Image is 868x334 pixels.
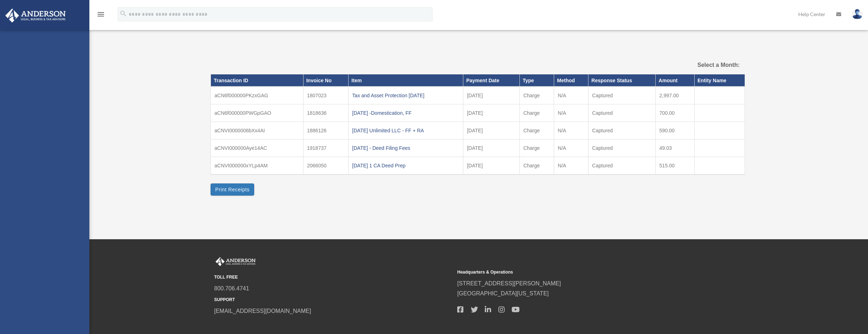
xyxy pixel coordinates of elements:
th: Invoice No [303,74,348,87]
td: 1886126 [303,122,348,139]
td: Charge [519,157,554,175]
th: Item [349,74,463,87]
td: 515.00 [656,157,695,175]
a: menu [97,13,105,19]
td: Captured [588,122,656,139]
td: Charge [519,139,554,157]
div: [DATE] 1 CA Deed Prep [352,161,459,171]
td: Charge [519,122,554,139]
a: [EMAIL_ADDRESS][DOMAIN_NAME] [214,308,311,314]
a: [STREET_ADDRESS][PERSON_NAME] [457,280,561,286]
button: Print Receipts [211,183,254,196]
td: 700.00 [656,104,695,122]
td: 1818636 [303,104,348,122]
img: Anderson Advisors Platinum Portal [3,9,68,23]
th: Method [554,74,588,87]
td: 49.03 [656,139,695,157]
div: Tax and Asset Protection [DATE] [352,90,459,100]
th: Amount [656,74,695,87]
td: aCN6f000000PKzxGAG [211,87,304,104]
td: Captured [588,87,656,104]
label: Select a Month: [661,60,740,70]
td: Captured [588,104,656,122]
a: 800.706.4741 [214,285,249,291]
th: Entity Name [695,74,745,87]
td: Captured [588,157,656,175]
th: Transaction ID [211,74,304,87]
td: [DATE] [463,87,520,104]
div: [DATE] - Deed Filing Fees [352,143,459,153]
td: N/A [554,87,588,104]
td: aCNVI000000Aye14AC [211,139,304,157]
small: Headquarters & Operations [457,269,695,276]
td: [DATE] [463,104,520,122]
td: Captured [588,139,656,157]
td: N/A [554,104,588,122]
td: N/A [554,122,588,139]
a: [GEOGRAPHIC_DATA][US_STATE] [457,290,549,296]
th: Type [519,74,554,87]
td: aCNVI0000006bXx4AI [211,122,304,139]
td: [DATE] [463,122,520,139]
th: Response Status [588,74,656,87]
td: 2,997.00 [656,87,695,104]
img: Anderson Advisors Platinum Portal [214,257,257,266]
img: User Pic [852,9,863,19]
td: Charge [519,87,554,104]
td: N/A [554,139,588,157]
small: TOLL FREE [214,274,452,281]
small: SUPPORT [214,296,452,304]
td: [DATE] [463,139,520,157]
i: menu [97,10,105,19]
i: search [119,10,127,18]
td: aCN6f000000PWGpGAO [211,104,304,122]
div: [DATE] -Domestication, FF [352,108,459,118]
td: 1807023 [303,87,348,104]
td: 2066050 [303,157,348,175]
td: Charge [519,104,554,122]
td: [DATE] [463,157,520,175]
th: Payment Date [463,74,520,87]
td: 1918737 [303,139,348,157]
td: N/A [554,157,588,175]
td: aCNVI000000xYLp4AM [211,157,304,175]
div: [DATE] Unlimited LLC - FF + RA [352,126,459,136]
td: 590.00 [656,122,695,139]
